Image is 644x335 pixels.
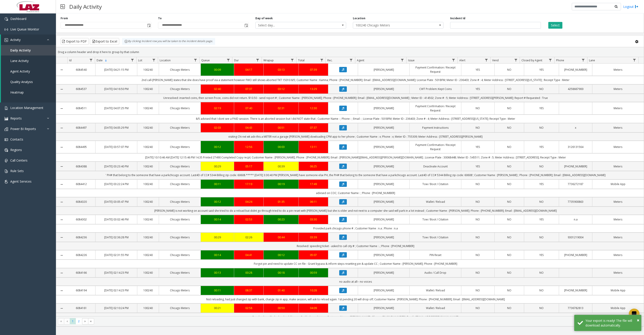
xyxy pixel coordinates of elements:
[562,87,589,91] a: 4258667900
[464,182,491,186] a: NO
[301,145,326,149] div: 13:11
[635,4,638,9] img: logout
[266,164,296,169] a: 00:39
[361,182,407,186] a: [PERSON_NAME]
[497,106,521,110] a: NO
[507,182,511,186] span: NO
[580,57,586,63] a: Phone Filter Menu
[56,107,67,110] a: Collapse Details
[4,117,8,120] img: 'icon'
[140,253,156,257] a: 100240
[361,235,407,239] a: [PERSON_NAME]
[67,224,644,233] td: Provided park chicago phone # ; Customer Name : n.a ; Phone : n.a
[539,68,544,72] span: YES
[56,87,67,91] a: Collapse Details
[56,236,67,239] a: Collapse Details
[539,182,544,186] span: YES
[464,235,491,239] a: NO
[266,200,296,204] a: 01:35
[301,164,326,169] div: 06:25
[497,182,521,186] a: NO
[527,182,556,186] a: YES
[595,126,641,130] a: Meters
[237,164,261,169] div: 05:17
[507,218,511,221] span: NO
[203,164,231,169] a: 00:29
[10,127,36,131] span: Power BI Reports
[70,68,93,72] a: 6084540
[631,57,638,63] a: Lane Filter Menu
[301,235,326,239] a: 03:39
[412,217,458,222] a: Tow / Boot / Citation
[67,153,644,162] td: [DATE] 10:10:46 AM [DATE] 12:15:46 PM 14.35 Printed 27490 Completed Copy recpt; Customer Name : [...
[140,182,156,186] a: 100240
[70,126,93,130] a: 6084497
[1,55,56,66] a: Lane Activity
[451,57,457,63] a: Issue Filter Menu
[301,106,326,110] a: 12:30
[301,126,326,130] div: 07:37
[203,126,231,130] a: 02:03
[162,106,198,110] a: Chicago Meters
[237,235,261,239] a: 02:26
[129,57,136,63] a: Date Filter Menu
[527,164,556,169] a: NO
[547,57,553,63] a: Closed by Agent Filter Menu
[348,57,354,63] a: Rec. Filter Menu
[237,200,261,204] a: 04:24
[562,68,589,72] a: [PHONE_NUMBER]
[301,182,326,186] div: 17:49
[301,87,326,91] div: 13:29
[266,68,296,72] a: 03:13
[237,126,261,130] a: 04:43
[10,17,26,21] span: Dashboard
[67,189,644,197] td: advised on COC; Customer Name : ; Phone : [PHONE_NUMBER]
[237,145,261,149] div: 12:56
[237,68,261,72] a: 04:17
[266,87,296,91] a: 03:12
[67,115,644,123] td: 8/5 advised that I dont see a PAID session. There is an aborted session but I did NOT state that ...
[497,145,521,149] a: NO
[497,217,521,222] a: NO
[237,217,261,222] div: 02:53
[203,145,231,149] a: 00:12
[237,87,261,91] div: 07:37
[361,106,407,110] a: [PERSON_NAME]
[98,182,134,186] a: [DATE] 03:22:24 PM
[98,253,134,257] a: [DATE] 02:31:55 PM
[140,68,156,72] a: 100240
[10,38,21,42] span: Activity
[266,145,296,149] a: 00:03
[361,164,407,169] a: [PERSON_NAME]
[266,182,296,186] div: 00:19
[10,106,43,110] span: Location Management
[162,217,198,222] a: Chicago Meters
[595,87,641,91] a: Meters
[203,106,231,110] div: 02:19
[162,126,198,130] a: Chicago Meters
[70,145,93,149] a: 6084495
[301,217,326,222] a: 03:30
[10,148,22,152] span: Regions
[10,179,32,184] span: Agent Services
[203,87,231,91] div: 02:40
[146,22,151,28] span: Toggle popup
[98,87,134,91] a: [DATE] 04:16:50 PM
[399,57,405,63] a: Agent Filter Menu
[562,217,589,222] a: n.a
[266,217,296,222] a: 00:23
[412,235,458,239] a: Tow / Boot / Citation
[10,137,23,141] span: Contacts
[1,45,56,55] a: Daily Activity
[67,76,644,84] td: 2nd call-[PERSON_NAME] states that she does have proof via a statement however FWO still shows ab...
[464,145,491,149] a: YES
[266,126,296,130] a: 00:51
[539,87,544,91] span: NO
[412,182,458,186] a: Tow / Boot / Citation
